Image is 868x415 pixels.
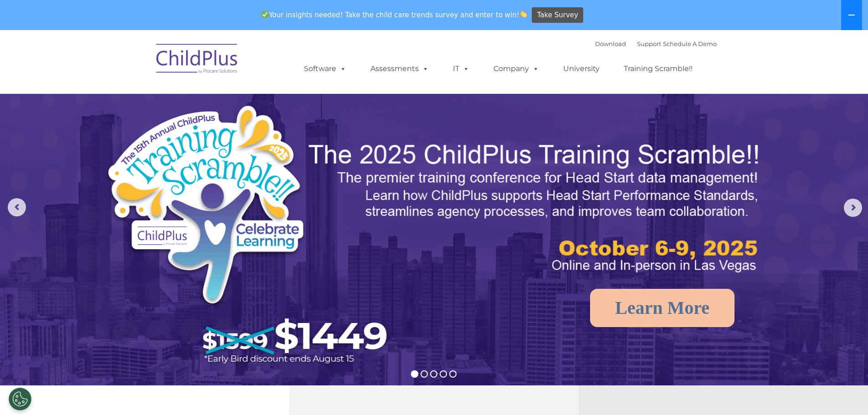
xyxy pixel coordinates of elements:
[595,40,626,47] a: Download
[152,37,243,83] img: ChildPlus by Procare Solutions
[262,11,268,18] img: ✅
[9,388,31,410] button: Cookies Settings
[537,7,578,23] span: Take Survey
[554,60,609,78] a: University
[484,60,548,78] a: Company
[258,6,531,24] span: Your insights needed! Take the child care trends survey and enter to win!
[127,97,165,104] span: Phone number
[127,60,154,67] span: Last name
[719,317,868,415] iframe: Chat Widget
[637,40,661,47] a: Support
[615,60,702,78] a: Training Scramble!!
[590,289,734,327] a: Learn More
[595,40,717,47] font: |
[295,60,355,78] a: Software
[532,7,583,23] a: Take Survey
[444,60,478,78] a: IT
[663,40,717,47] a: Schedule A Demo
[520,11,527,18] img: 👏
[361,60,438,78] a: Assessments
